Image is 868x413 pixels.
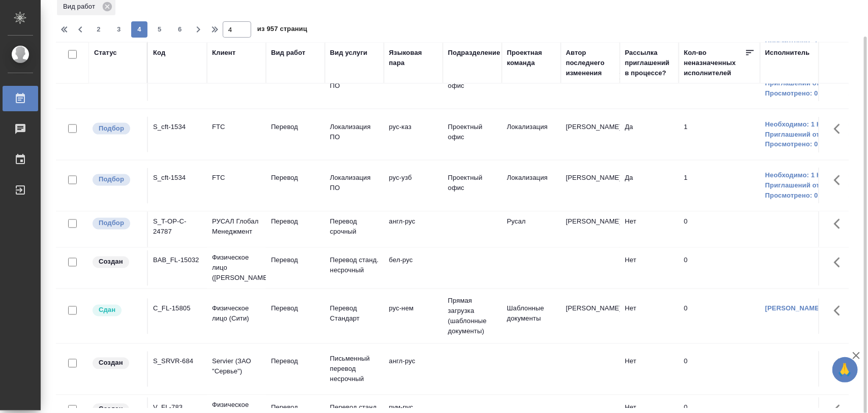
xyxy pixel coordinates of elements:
a: [PERSON_NAME] [765,305,822,312]
td: 0 [679,250,760,286]
div: Код [153,48,165,58]
p: Создан [99,358,123,368]
span: 🙏 [836,359,854,380]
button: Здесь прячутся важные кнопки [828,117,852,141]
p: РУСАЛ Глобал Менеджмент [212,217,261,237]
div: Можно подбирать исполнителей [92,217,142,231]
td: Шаблонные документы [502,299,561,334]
p: Перевод [271,122,320,132]
td: 0 [679,299,760,334]
p: Перевод станд. несрочный [330,256,379,276]
td: Локализация [502,117,561,152]
p: Перевод [271,217,320,227]
p: Перевод Стандарт [330,304,379,324]
button: Здесь прячутся важные кнопки [828,168,852,193]
td: 0 [679,352,760,387]
td: Да [620,168,679,204]
td: 1 [679,117,760,152]
div: Кол-во неназначенных исполнителей [684,48,745,78]
p: Перевод [271,256,320,266]
div: S_cft-1534 [153,122,202,132]
p: Локализация ПО [330,122,379,142]
td: Да [620,117,679,152]
p: Подбор [99,218,124,229]
p: Перевод [271,304,320,314]
td: 0 [679,212,760,247]
td: Нет [620,212,679,247]
button: Здесь прячутся важные кнопки [828,352,852,376]
div: Проектная команда [507,48,556,68]
td: рус-нем [384,299,443,334]
td: Русал [502,212,561,247]
td: Проектный офис [443,168,502,204]
div: V_FL-783 [153,403,202,413]
span: 2 [91,24,107,35]
button: Здесь прячутся важные кнопки [828,212,852,236]
p: Сдан [99,305,115,315]
div: Языковая пара [389,48,438,68]
span: 5 [152,24,168,35]
p: Письменный перевод несрочный [330,354,379,385]
div: Статус [94,48,117,58]
p: Локализация ПО [330,173,379,194]
p: Перевод [271,403,320,413]
div: Вид работ [271,48,306,58]
span: 3 [111,24,127,35]
button: Здесь прячутся важные кнопки [828,250,852,275]
p: FTC [212,122,261,132]
td: рус-узб [384,168,443,204]
p: Вид работ [63,2,99,12]
p: Перевод [271,173,320,183]
div: Заказ еще не согласован с клиентом, искать исполнителей рано [92,256,142,269]
p: Физическое лицо ([PERSON_NAME]) [212,253,261,283]
td: англ-рус [384,212,443,247]
td: [PERSON_NAME] [561,212,620,247]
div: Можно подбирать исполнителей [92,122,142,136]
div: S_SRVR-684 [153,357,202,367]
td: Прямая загрузка (шаблонные документы) [443,291,502,342]
p: Подбор [99,123,124,134]
button: 🙏 [832,357,858,383]
p: FTC [212,173,261,183]
div: Менеджер проверил работу исполнителя, передает ее на следующий этап [92,304,142,317]
div: Автор последнего изменения [566,48,615,78]
p: Физическое лицо (Сити) [212,304,261,324]
p: Перевод [271,357,320,367]
p: Servier (ЗАО "Сервье") [212,357,261,377]
p: Перевод срочный [330,217,379,237]
td: [PERSON_NAME] [561,168,620,204]
p: Создан [99,257,123,267]
button: 2 [91,21,107,38]
td: Нет [620,352,679,387]
div: Рассылка приглашений в процессе? [625,48,674,78]
td: [PERSON_NAME] [561,299,620,334]
div: Исполнитель [765,48,810,58]
span: из 957 страниц [257,23,307,38]
button: Здесь прячутся важные кнопки [828,299,852,323]
div: Клиент [212,48,235,58]
td: бел-рус [384,250,443,286]
div: BAB_FL-15032 [153,256,202,266]
td: Локализация [502,168,561,204]
div: Заказ еще не согласован с клиентом, искать исполнителей рано [92,357,142,370]
span: 6 [172,24,188,35]
div: Можно подбирать исполнителей [92,173,142,187]
td: 1 [679,168,760,204]
button: 6 [172,21,188,38]
td: [PERSON_NAME] [561,117,620,152]
td: англ-рус [384,352,443,387]
div: S_T-OP-C-24787 [153,217,202,237]
td: Проектный офис [443,117,502,152]
div: Вид услуги [330,48,368,58]
td: Нет [620,250,679,286]
div: C_FL-15805 [153,304,202,314]
td: Нет [620,299,679,334]
button: 5 [152,21,168,38]
div: Подразделение [448,48,500,58]
div: S_cft-1534 [153,173,202,183]
td: рус-каз [384,117,443,152]
p: Подбор [99,175,124,185]
button: 3 [111,21,127,38]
